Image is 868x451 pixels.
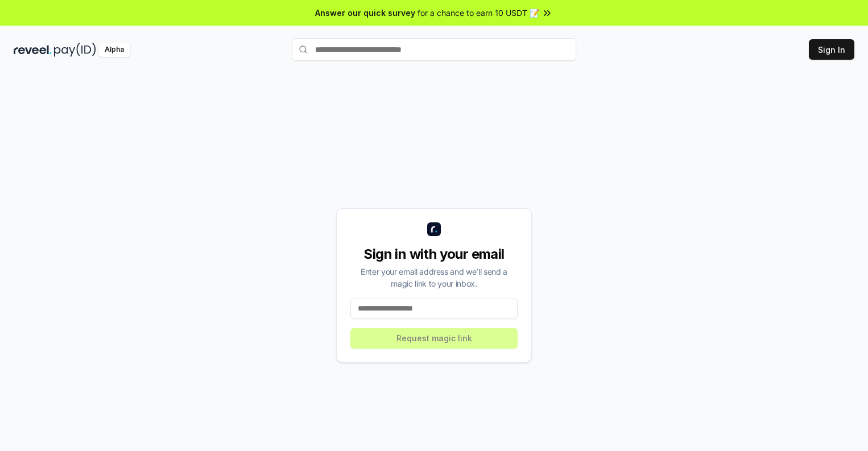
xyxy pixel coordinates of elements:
[427,222,441,236] img: logo_small
[54,43,96,57] img: pay_id
[350,266,518,289] div: Enter your email address and we’ll send a magic link to your inbox.
[418,7,539,19] span: for a chance to earn 10 USDT 📝
[98,43,130,57] div: Alpha
[350,245,518,263] div: Sign in with your email
[315,7,415,19] span: Answer our quick survey
[809,39,854,60] button: Sign In
[14,43,52,57] img: reveel_dark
